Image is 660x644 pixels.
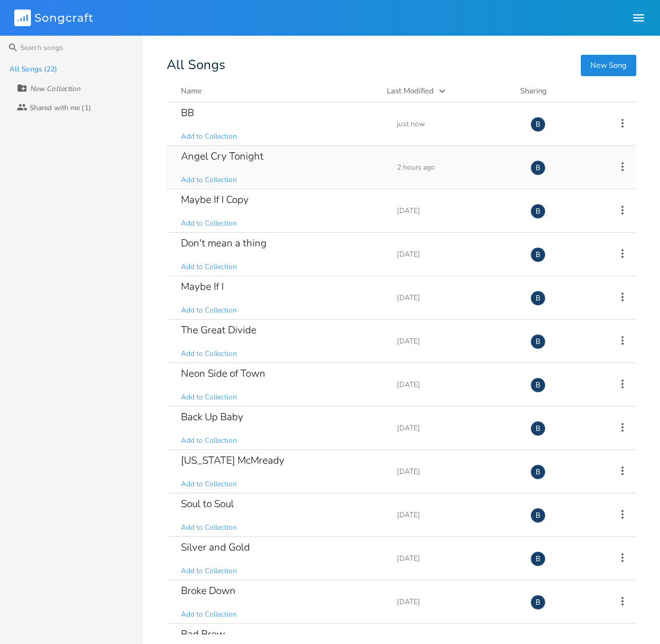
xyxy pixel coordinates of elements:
[530,464,546,480] div: boywells
[530,247,546,262] div: boywells
[530,421,546,436] div: boywells
[530,508,546,523] div: boywells
[387,85,506,97] button: Last Modified
[530,334,546,349] div: boywells
[530,595,546,610] div: boywells
[181,586,236,596] div: Broke Down
[397,120,516,127] div: just now
[397,381,516,388] div: [DATE]
[181,629,225,639] div: Bad Brew
[181,455,284,465] div: [US_STATE] McMready
[397,598,516,605] div: [DATE]
[530,204,546,219] div: boywells
[397,164,516,171] div: 2 hours ago
[181,86,202,96] div: Name
[181,195,249,205] div: Maybe If I Copy
[181,238,267,248] div: Don't mean a thing
[181,325,257,335] div: The Great Divide
[181,349,237,359] span: Add to Collection
[397,511,516,518] div: [DATE]
[181,368,265,379] div: Neon Side of Town
[530,551,546,567] div: boywells
[181,132,237,142] span: Add to Collection
[397,251,516,258] div: [DATE]
[181,282,224,292] div: Maybe If I
[397,555,516,562] div: [DATE]
[181,108,194,118] div: BB
[530,377,546,393] div: boywells
[397,468,516,475] div: [DATE]
[30,104,91,111] div: Shared with me (1)
[181,499,234,509] div: Soul to Soul
[181,85,373,97] button: Name
[181,305,237,315] span: Add to Collection
[397,294,516,301] div: [DATE]
[181,436,237,446] span: Add to Collection
[181,523,237,533] span: Add to Collection
[181,609,237,620] span: Add to Collection
[520,85,592,97] div: Sharing
[181,479,237,489] span: Add to Collection
[167,60,636,71] div: All Songs
[181,566,237,576] span: Add to Collection
[530,290,546,306] div: boywells
[397,337,516,345] div: [DATE]
[181,262,237,272] span: Add to Collection
[181,151,264,161] div: Angel Cry Tonight
[30,85,80,92] div: New Collection
[397,424,516,432] div: [DATE]
[10,65,57,73] div: All Songs (22)
[530,160,546,176] div: boywells
[181,218,237,229] span: Add to Collection
[387,86,434,96] div: Last Modified
[530,117,546,132] div: boywells
[581,55,636,76] button: New Song
[181,412,243,422] div: Back Up Baby
[181,392,237,402] span: Add to Collection
[397,207,516,214] div: [DATE]
[181,175,237,185] span: Add to Collection
[181,542,250,552] div: Silver and Gold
